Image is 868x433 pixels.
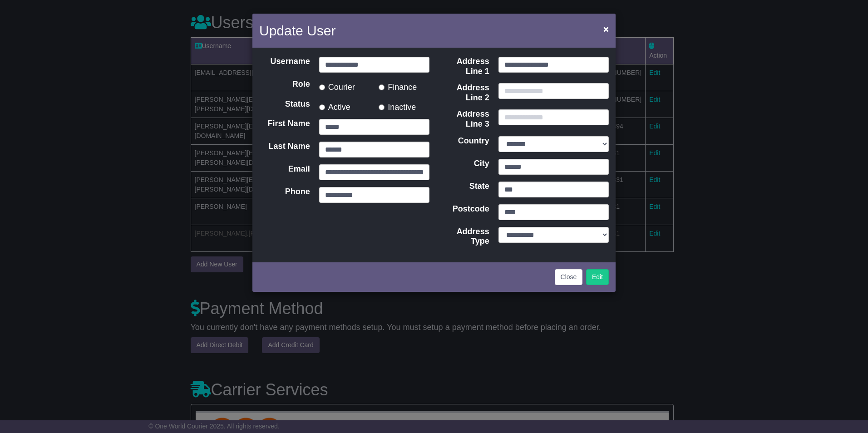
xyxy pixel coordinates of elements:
input: Courier [319,84,325,90]
h4: Update User [259,20,335,41]
label: Address Line 1 [434,57,494,76]
input: Finance [379,84,385,90]
label: Courier [319,79,355,93]
label: Role [255,79,315,93]
label: Last Name [255,142,315,157]
label: State [434,182,494,197]
button: Close [599,20,613,38]
label: City [434,159,494,175]
label: Address Type [434,227,494,246]
button: Edit [586,269,609,285]
input: Inactive [379,104,385,110]
label: Username [255,57,315,73]
label: Active [319,99,350,113]
label: First Name [255,119,315,135]
label: Country [434,136,494,152]
label: Email [255,164,315,180]
label: Finance [379,79,417,93]
label: Address Line 3 [434,109,494,129]
span: × [603,24,609,34]
input: Active [319,104,325,110]
label: Status [255,99,315,113]
label: Postcode [434,204,494,220]
label: Address Line 2 [434,83,494,103]
button: Close [555,269,583,285]
label: Inactive [379,99,416,113]
label: Phone [255,187,315,203]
